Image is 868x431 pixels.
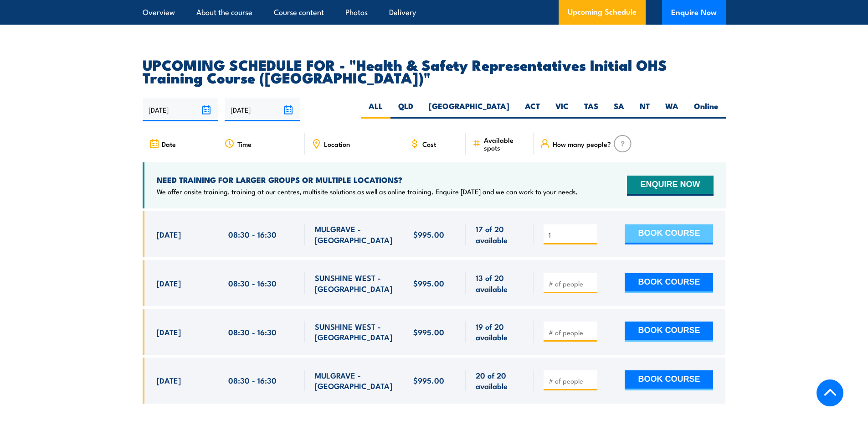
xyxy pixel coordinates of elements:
label: [GEOGRAPHIC_DATA] [421,101,517,119]
span: [DATE] [157,327,181,337]
span: 19 of 20 available [476,321,524,343]
span: Location [324,140,350,148]
input: From date [143,98,218,121]
span: SUNSHINE WEST - [GEOGRAPHIC_DATA] [315,321,393,343]
input: # of people [549,328,594,337]
span: 17 of 20 available [476,223,524,245]
span: 13 of 20 available [476,272,524,294]
p: We offer onsite training, training at our centres, multisite solutions as well as online training... [157,187,578,196]
span: MULGRAVE - [GEOGRAPHIC_DATA] [315,223,393,245]
label: NT [632,101,657,119]
span: $995.00 [413,375,444,385]
span: How many people? [553,140,611,148]
label: SA [606,101,632,119]
span: Available spots [484,136,527,151]
input: # of people [549,279,594,288]
input: To date [225,98,300,121]
span: [DATE] [157,229,181,239]
label: VIC [548,101,576,119]
label: Online [686,101,726,119]
button: ENQUIRE NOW [627,176,713,196]
span: 20 of 20 available [476,370,524,391]
span: Date [162,140,176,148]
input: # of people [549,376,594,385]
span: Cost [422,140,436,148]
span: 08:30 - 16:30 [228,327,277,337]
label: ACT [517,101,548,119]
h4: NEED TRAINING FOR LARGER GROUPS OR MULTIPLE LOCATIONS? [157,175,578,185]
button: BOOK COURSE [625,273,713,293]
label: QLD [390,101,421,119]
span: [DATE] [157,278,181,288]
span: 08:30 - 16:30 [228,229,277,239]
span: $995.00 [413,229,444,239]
h2: UPCOMING SCHEDULE FOR - "Health & Safety Representatives Initial OHS Training Course ([GEOGRAPHIC... [143,58,726,83]
label: WA [657,101,686,119]
span: $995.00 [413,327,444,337]
button: BOOK COURSE [625,322,713,342]
span: Time [237,140,252,148]
button: BOOK COURSE [625,370,713,390]
span: 08:30 - 16:30 [228,278,277,288]
label: ALL [361,101,390,119]
button: BOOK COURSE [625,224,713,244]
input: # of people [549,230,594,239]
span: SUNSHINE WEST - [GEOGRAPHIC_DATA] [315,272,393,294]
span: [DATE] [157,375,181,385]
span: MULGRAVE - [GEOGRAPHIC_DATA] [315,370,393,391]
span: $995.00 [413,278,444,288]
label: TAS [576,101,606,119]
span: 08:30 - 16:30 [228,375,277,385]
